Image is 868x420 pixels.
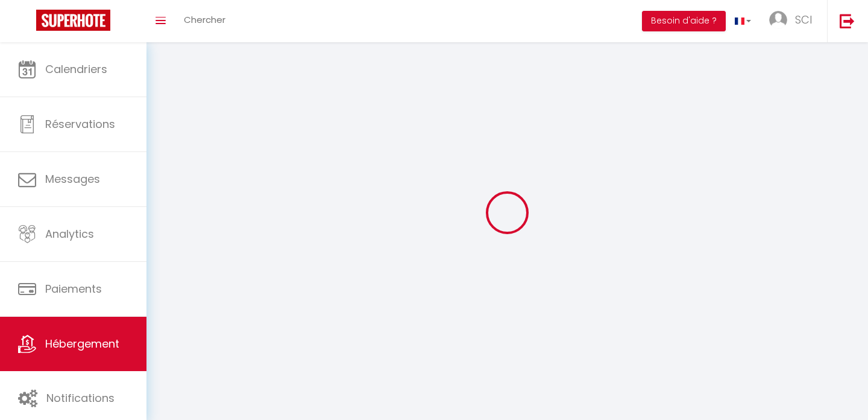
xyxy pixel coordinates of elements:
img: ... [769,11,787,29]
span: Chercher [184,13,225,26]
span: Calendriers [45,62,107,77]
span: Messages [45,171,100,186]
span: SCI [795,12,812,27]
span: Réservations [45,116,115,132]
img: Super Booking [36,10,110,31]
img: logout [840,13,855,28]
span: Analytics [45,226,94,241]
span: Hébergement [45,336,119,351]
span: Notifications [46,390,115,406]
button: Besoin d'aide ? [642,11,726,31]
span: Paiements [45,281,102,296]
